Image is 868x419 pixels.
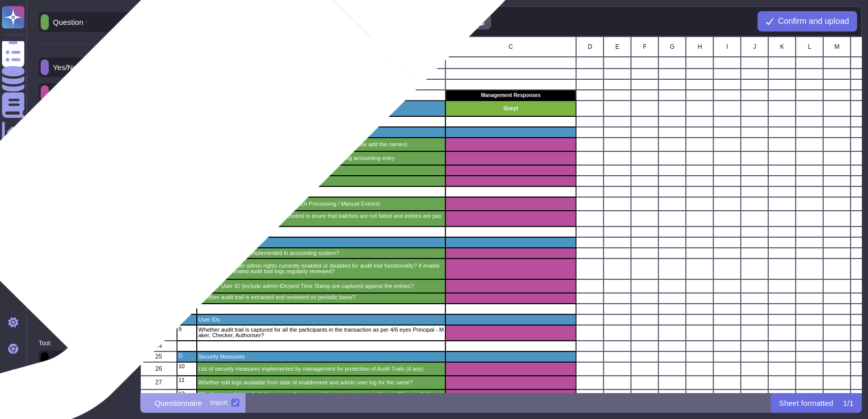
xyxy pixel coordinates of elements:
[49,275,112,283] p: 2nd short-answer
[178,103,195,114] p: Sr. No.
[140,362,177,376] div: 26
[140,227,177,237] div: 15
[140,101,177,116] div: 5
[155,18,185,25] p: Section
[508,44,513,50] span: C
[49,63,77,71] p: Yes/No
[834,44,840,50] span: M
[140,165,177,176] div: 10
[198,366,444,372] p: List of security measures implemented by management for protection of Audit Trails (if any)
[198,70,444,75] p: Client Name : Incorp Advisory Services Private Limited
[643,44,647,50] span: F
[198,295,444,300] p: Whether audit trail is extracted and reviewed on periodic basis?
[228,18,291,25] div: Select similar cells
[319,44,323,50] span: B
[140,325,177,341] div: 23
[4,393,22,411] img: user
[15,371,21,377] div: 9+
[328,18,368,25] p: Clear sheet
[178,391,195,397] p: 12
[198,283,444,289] p: Whether User ID (include admin IDs)and Time Stamp are captured against the entries?
[178,239,195,244] p: B
[140,314,177,325] div: 22
[198,327,444,338] p: Whether audit trail is captured for all the participants in the transaction as per 4/6 eyes Princ...
[140,69,177,79] div: 2
[49,116,79,123] p: Section
[198,59,444,67] p: kkc & associates llp
[140,57,177,69] div: 1
[140,248,177,259] div: 17
[178,295,195,300] p: 8
[49,223,92,231] p: Instructions
[198,263,444,274] p: Are privilege/super admin rights currently enabled or disabled for audit trail functionality? If ...
[49,18,88,26] p: Question
[198,250,444,256] p: When was audit trail implemented in accounting system?
[178,266,195,272] p: 6
[140,211,177,227] div: 14
[758,11,857,31] button: Confirm and upload
[670,44,675,50] span: G
[198,392,444,403] p: Whether complete trail of changes made in accounting entries at various times will be available o...
[49,357,75,364] p: Eraser
[140,351,177,362] div: 25
[779,399,833,407] p: Sheet formatted
[39,340,51,346] p: Tool:
[198,142,444,147] p: List of the types of accounting entries passed in the system. (Please add the names)
[178,216,195,221] p: 4
[843,399,854,407] p: 1 / 1
[198,354,444,360] p: Security Measures
[39,155,83,162] p: Additional steps:
[210,400,227,406] div: Import
[185,44,189,50] span: A
[140,279,177,293] div: 19
[588,44,592,50] span: D
[727,44,728,50] span: I
[447,106,575,111] p: Greyt
[140,90,177,101] div: 4
[140,37,862,393] div: grid
[178,142,195,147] p: 1
[2,391,29,413] button: user
[198,155,444,161] p: List of the names of interfaces with other IT system for posting accounting entry
[198,168,444,173] p: Input system
[155,399,202,407] p: Questionnaire
[198,178,444,184] p: Output System
[198,240,444,245] p: Audit Trail Overview
[198,380,444,385] p: Whether edit logs available from date of enablement and admin user log for the same?
[178,377,195,383] p: 11
[405,18,442,25] p: Autoformat
[198,213,444,224] p: If its batch process then what is the control to enure that batches are not failed and entries ar...
[753,44,756,50] span: J
[140,116,177,127] div: 6
[140,79,177,90] div: 3
[178,327,195,332] p: 9
[140,151,177,165] div: 9
[49,249,98,257] p: Sub-Sections
[140,127,177,138] div: 7
[447,93,575,98] p: Management Responses
[178,281,195,286] p: 7
[140,197,177,211] div: 13
[178,353,195,359] p: D
[140,376,177,390] div: 27
[198,130,444,135] p: System Overview
[140,186,177,197] div: 12
[615,44,619,50] span: E
[198,201,444,207] p: Mode of passing of entry (Real Time / Batch Processing / Manual Entries)
[140,390,177,405] div: 28
[49,172,100,179] p: Sub-Question
[140,138,177,151] div: 8
[808,44,812,50] span: L
[198,317,444,323] p: User IDs
[178,201,195,207] p: 3
[178,130,195,135] p: A
[698,44,702,50] span: H
[49,89,78,97] p: Answer
[778,17,849,25] span: Confirm and upload
[49,301,93,309] p: Question ID
[178,316,195,321] p: C
[140,341,177,351] div: 24
[49,198,92,205] p: Documents
[140,304,177,314] div: 21
[178,155,195,161] p: 2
